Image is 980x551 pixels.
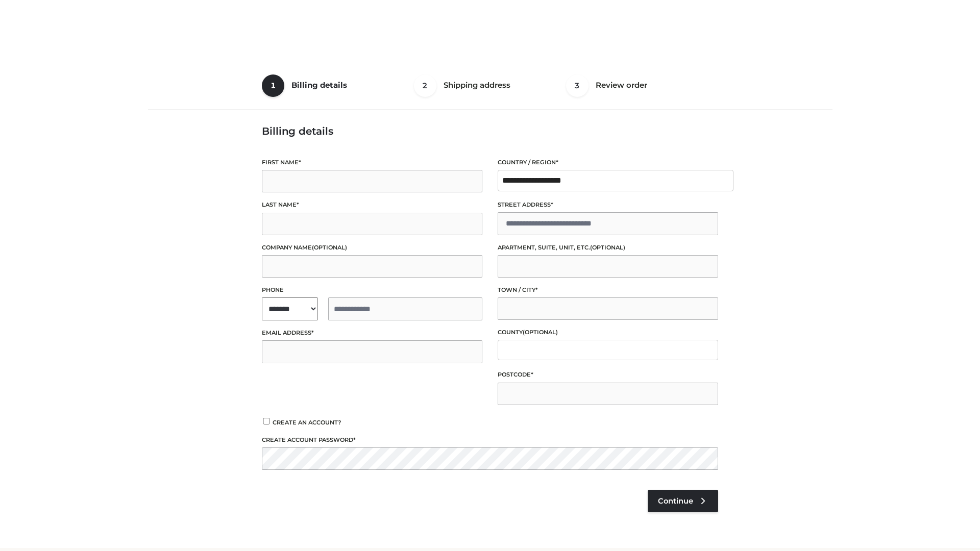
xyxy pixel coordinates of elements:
label: Phone [262,285,482,295]
span: Continue [658,496,693,506]
label: Company name [262,243,482,253]
span: Shipping address [444,80,510,90]
label: Apartment, suite, unit, etc. [498,243,718,253]
span: 3 [566,74,589,97]
label: Postcode [498,370,718,380]
label: Country / Region [498,158,718,167]
label: Last name [262,200,482,210]
label: First name [262,158,482,167]
label: Email address [262,328,482,338]
span: (optional) [312,244,347,251]
span: Create an account? [273,419,341,426]
label: Create account password [262,435,718,445]
span: Billing details [291,80,347,90]
a: Continue [648,490,718,512]
input: Create an account? [262,418,271,424]
label: County [498,328,718,337]
label: Town / City [498,285,718,295]
h3: Billing details [262,125,718,137]
span: 2 [414,74,436,97]
span: Review order [596,80,647,90]
span: (optional) [523,329,558,336]
label: Street address [498,200,718,210]
span: 1 [262,74,284,97]
span: (optional) [590,244,625,251]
